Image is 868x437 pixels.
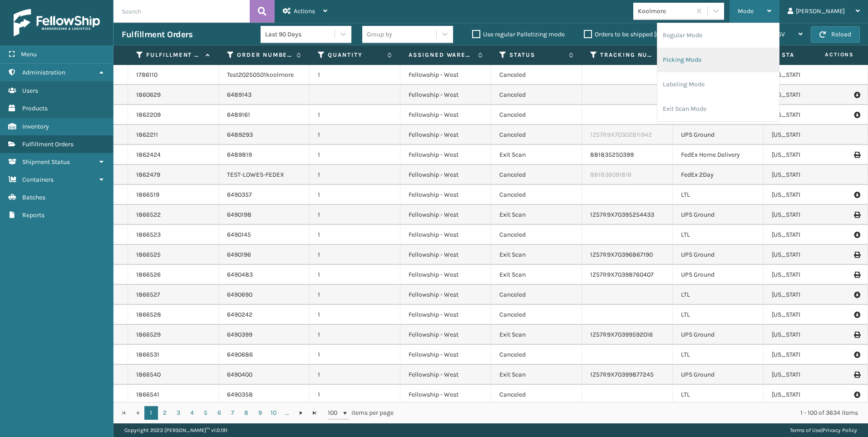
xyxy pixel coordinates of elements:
td: 1 [310,65,400,85]
td: Fellowship - West [400,265,491,285]
a: 1866522 [136,210,161,219]
td: [US_STATE] [764,145,854,165]
td: 1 [310,105,400,125]
td: Exit Scan [491,325,582,345]
a: 881836091816 [590,171,631,179]
label: Use regular Palletizing mode [472,30,565,38]
td: 6489161 [219,105,310,125]
span: Products [22,104,48,112]
td: [US_STATE] [764,265,854,285]
i: Pull BOL [854,230,859,239]
img: logo [14,9,100,36]
li: Exit Scan Mode [657,97,779,121]
td: Test20250501koolmore [219,65,310,85]
li: Regular Mode [657,23,779,48]
i: Print Label [854,332,859,338]
a: 9 [253,406,267,420]
span: Go to the last page [311,409,318,417]
td: [US_STATE] [764,125,854,145]
td: [US_STATE] [764,285,854,305]
label: Orders to be shipped [DATE] [584,30,672,38]
a: 1786110 [136,70,158,79]
td: LTL [673,285,764,305]
td: Fellowship - West [400,305,491,325]
td: Fellowship - West [400,285,491,305]
label: Quantity [328,51,383,59]
a: 2 [158,406,172,420]
td: 1 [310,185,400,205]
div: Last 90 Days [265,30,335,39]
td: Fellowship - West [400,145,491,165]
td: Canceled [491,285,582,305]
a: 1Z57R9X70395254433 [590,211,654,218]
i: Print Label [854,272,859,278]
p: Copyright 2023 [PERSON_NAME]™ v 1.0.191 [124,423,227,437]
label: Fulfillment Order Id [146,51,201,59]
a: 1866525 [136,250,161,259]
a: 1866526 [136,270,161,279]
td: Fellowship - West [400,125,491,145]
a: 881835250399 [590,151,634,159]
a: 1860629 [136,90,161,99]
td: 1 [310,205,400,225]
td: 6490690 [219,285,310,305]
a: 5 [199,406,212,420]
td: Fellowship - West [400,105,491,125]
i: Pull BOL [854,190,859,199]
a: 1862211 [136,130,158,139]
td: Fellowship - West [400,165,491,185]
td: Fellowship - West [400,85,491,105]
a: 1Z57R9X70398760407 [590,271,654,278]
td: [US_STATE] [764,365,854,385]
i: Print Label [854,212,859,218]
li: Labeling Mode [657,72,779,97]
td: 1 [310,385,400,405]
i: Pull BOL [854,290,859,299]
td: [US_STATE] [764,165,854,185]
span: Administration [22,69,65,76]
td: [US_STATE] [764,385,854,405]
td: 1 [310,165,400,185]
td: 6490242 [219,305,310,325]
div: Group by [367,30,392,39]
a: 1866541 [136,390,159,399]
a: 7 [226,406,240,420]
td: UPS Ground [673,325,764,345]
td: Fellowship - West [400,65,491,85]
a: 1Z57R9X70396867190 [590,251,653,258]
td: 1 [310,345,400,365]
a: Go to the next page [294,406,308,420]
td: 6490196 [219,245,310,265]
td: UPS Ground [673,205,764,225]
td: [US_STATE] [764,245,854,265]
td: 6490358 [219,385,310,405]
td: Exit Scan [491,205,582,225]
i: Pull BOL [854,350,859,359]
label: Status [509,51,564,59]
i: Pull BOL [854,90,859,99]
td: [US_STATE] [764,225,854,245]
td: Canceled [491,385,582,405]
td: FedEx 2Day [673,165,764,185]
a: 3 [172,406,185,420]
span: Containers [22,176,54,184]
a: 1862424 [136,150,161,159]
div: | [790,423,857,437]
a: 6 [212,406,226,420]
td: Fellowship - West [400,245,491,265]
div: 1 - 100 of 3634 items [406,408,858,417]
a: 1 [144,406,158,420]
a: 1862209 [136,110,161,119]
a: 1Z57R9X70302811942 [590,131,652,139]
span: Actions [796,47,859,62]
li: Picking Mode [657,48,779,72]
a: 8 [240,406,253,420]
i: Print Label [854,372,859,378]
td: 1 [310,225,400,245]
td: Fellowship - West [400,225,491,245]
td: 6490686 [219,345,310,365]
a: 1866523 [136,230,161,239]
td: LTL [673,225,764,245]
a: 4 [185,406,199,420]
td: 6490145 [219,225,310,245]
